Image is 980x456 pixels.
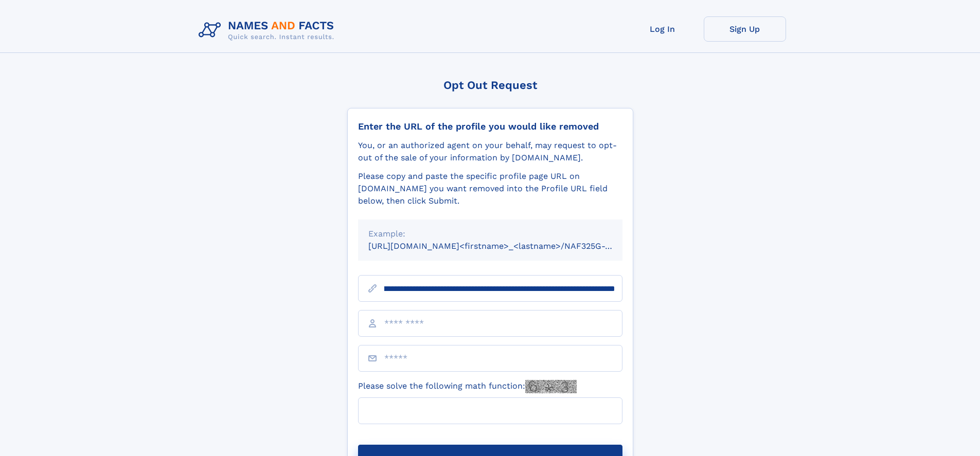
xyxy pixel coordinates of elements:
[621,16,704,42] a: Log In
[368,228,612,240] div: Example:
[358,170,622,207] div: Please copy and paste the specific profile page URL on [DOMAIN_NAME] you want removed into the Pr...
[358,380,577,393] label: Please solve the following math function:
[704,16,786,42] a: Sign Up
[368,241,642,251] small: [URL][DOMAIN_NAME]<firstname>_<lastname>/NAF325G-xxxxxxxx
[194,16,343,44] img: Logo Names and Facts
[347,79,633,92] div: Opt Out Request
[358,139,622,164] div: You, or an authorized agent on your behalf, may request to opt-out of the sale of your informatio...
[358,121,622,132] div: Enter the URL of the profile you would like removed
